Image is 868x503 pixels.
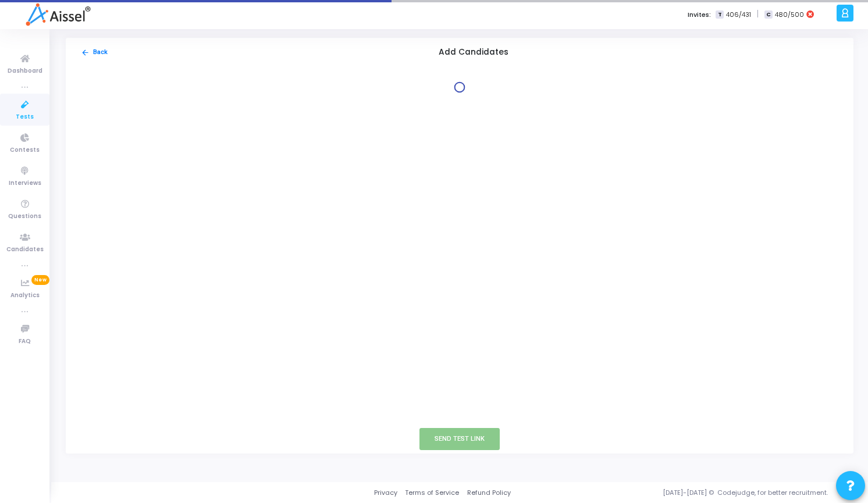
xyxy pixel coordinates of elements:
span: New [31,275,49,285]
span: | [757,8,759,20]
span: Candidates [6,245,44,255]
span: 406/431 [726,10,751,20]
mat-icon: arrow_back [81,48,90,57]
a: Terms of Service [405,488,459,498]
span: FAQ [19,337,31,347]
span: Analytics [10,291,40,301]
span: Dashboard [8,66,42,76]
span: Contests [10,145,40,155]
div: [DATE]-[DATE] © Codejudge, for better recruitment. [511,488,853,498]
span: Interviews [9,179,41,188]
span: Questions [8,212,41,222]
img: logo [26,3,90,26]
a: Privacy [374,488,397,498]
button: Send Test Link [419,428,500,450]
a: Refund Policy [467,488,511,498]
button: Back [80,47,108,58]
label: Invites: [688,10,711,20]
span: 480/500 [775,10,804,20]
span: C [764,10,772,19]
span: T [716,10,723,19]
span: Tests [16,112,34,122]
h5: Add Candidates [439,48,508,58]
